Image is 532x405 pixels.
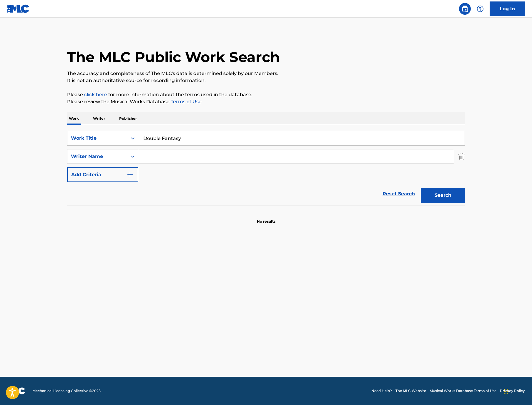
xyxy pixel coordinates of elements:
[67,98,465,105] p: Please review the Musical Works Database
[395,388,426,394] a: The MLC Website
[430,388,496,394] a: Musical Works Database Terms of Use
[67,167,138,182] button: Add Criteria
[500,388,525,394] a: Privacy Policy
[32,388,101,394] span: Mechanical Licensing Collective © 2025
[169,99,202,104] a: Terms of Use
[490,1,525,16] a: Log In
[458,149,465,164] img: Delete Criterion
[504,383,508,400] div: Drag
[67,70,465,77] p: The accuracy and completeness of The MLC's data is determined solely by our Members.
[84,92,107,97] a: click here
[71,153,124,160] div: Writer Name
[67,131,465,206] form: Search Form
[117,112,139,125] p: Publisher
[67,112,81,125] p: Work
[503,377,532,405] iframe: Chat Widget
[7,4,30,13] img: MLC Logo
[459,3,471,15] a: Public Search
[67,48,280,66] h1: The MLC Public Work Search
[474,3,486,15] div: Help
[461,5,468,12] img: search
[257,212,275,224] p: No results
[371,388,392,394] a: Need Help?
[71,135,124,142] div: Work Title
[127,171,134,178] img: 9d2ae6d4665cec9f34b9.svg
[380,187,418,200] a: Reset Search
[7,387,25,394] img: logo
[477,5,484,12] img: help
[91,112,107,125] p: Writer
[67,91,465,98] p: Please for more information about the terms used in the database.
[421,188,465,203] button: Search
[67,77,465,84] p: It is not an authoritative source for recording information.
